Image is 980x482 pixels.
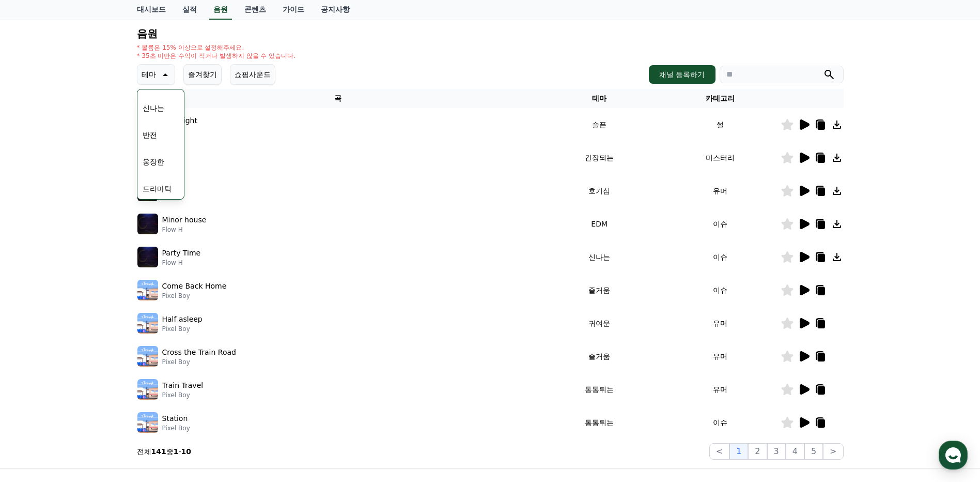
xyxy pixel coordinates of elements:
img: music [137,280,158,300]
th: 곡 [137,89,539,108]
p: Flow H [162,259,201,267]
p: Train Travel [162,380,204,391]
p: * 볼륨은 15% 이상으로 설정해주세요. [137,43,296,52]
button: 신나는 [138,97,168,119]
button: 1 [729,443,748,460]
p: Station [162,413,188,424]
td: 긴장되는 [539,141,660,174]
td: 통통튀는 [539,373,660,406]
td: 유머 [660,307,781,340]
button: 5 [804,443,823,460]
button: > [823,443,843,460]
p: 전체 중 - [137,446,192,457]
img: music [137,412,158,433]
img: music [137,247,158,267]
button: 반전 [138,124,161,146]
p: Pixel Boy [162,358,236,366]
span: 홈 [33,343,39,352]
img: music [137,346,158,367]
td: 통통튀는 [539,406,660,439]
th: 카테고리 [660,89,781,108]
td: 미스터리 [660,141,781,174]
td: 슬픈 [539,108,660,141]
h4: 음원 [137,28,844,39]
button: 4 [786,443,804,460]
td: 신나는 [539,240,660,274]
td: 귀여운 [539,307,660,340]
p: Minor house [162,215,207,225]
p: Pixel Boy [162,424,190,432]
button: 드라마틱 [138,177,176,200]
img: music [137,379,158,400]
strong: 141 [151,447,166,456]
img: music [137,214,158,234]
button: 쇼핑사운드 [230,64,275,85]
span: 대화 [95,344,107,352]
td: 호기심 [539,174,660,207]
img: music [137,313,158,334]
td: 즐거움 [539,274,660,307]
a: 설정 [133,328,198,354]
p: Pixel Boy [162,325,203,333]
a: 대화 [68,328,133,354]
button: 2 [748,443,767,460]
td: 즐거움 [539,340,660,373]
p: Flow H [162,225,207,234]
td: 이슈 [660,207,781,240]
p: Cross the Train Road [162,347,236,358]
button: 웅장한 [138,150,168,173]
button: < [709,443,729,460]
td: 이슈 [660,274,781,307]
button: 테마 [137,64,175,85]
td: 이슈 [660,406,781,439]
td: 유머 [660,174,781,207]
button: 채널 등록하기 [649,65,715,84]
span: 설정 [160,343,172,352]
p: Pixel Boy [162,391,204,399]
a: 홈 [3,328,68,354]
td: 유머 [660,373,781,406]
p: Sad Night [162,115,197,126]
p: * 35초 미만은 수익이 적거나 발생하지 않을 수 있습니다. [137,52,296,60]
th: 테마 [539,89,660,108]
button: 즐겨찾기 [183,64,222,85]
strong: 1 [174,447,179,456]
p: Pixel Boy [162,292,227,300]
p: Half asleep [162,314,203,325]
td: 이슈 [660,240,781,274]
p: Party Time [162,248,201,259]
td: EDM [539,207,660,240]
td: 썰 [660,108,781,141]
p: Come Back Home [162,281,227,292]
p: 테마 [142,67,156,82]
button: 3 [767,443,786,460]
strong: 10 [181,447,191,456]
td: 유머 [660,340,781,373]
